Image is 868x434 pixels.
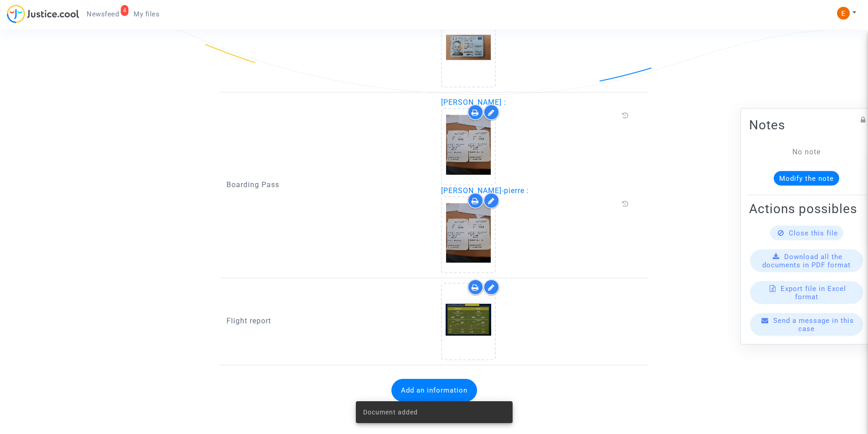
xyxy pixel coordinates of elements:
[773,316,854,332] span: Send a message in this case
[441,186,529,195] span: [PERSON_NAME]-pierre :
[121,5,129,16] div: 4
[226,179,427,190] p: Boarding Pass
[226,315,427,327] p: Flight report
[749,117,864,133] h2: Notes
[774,171,839,185] button: Modify the note
[134,10,159,18] span: My files
[763,146,850,157] div: No note
[762,252,851,269] span: Download all the documents in PDF format
[363,408,418,417] span: Document added
[781,284,846,301] span: Export file in Excel format
[789,229,838,237] span: Close this file
[126,7,167,21] a: My files
[749,200,864,216] h2: Actions possibles
[441,98,506,107] span: [PERSON_NAME] :
[391,379,477,402] button: Add an information
[87,10,119,18] span: Newsfeed
[7,5,79,23] img: jc-logo.svg
[79,7,126,21] a: 4Newsfeed
[837,7,850,20] img: ACg8ocIeiFvHKe4dA5oeRFd_CiCnuxWUEc1A2wYhRJE3TTWt=s96-c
